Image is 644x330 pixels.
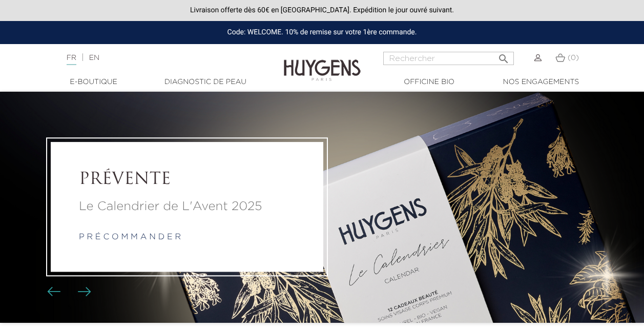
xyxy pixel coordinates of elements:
[568,54,579,61] span: (0)
[51,284,85,300] div: Boutons du carrousel
[89,54,99,61] a: EN
[497,50,510,62] i: 
[494,49,513,63] button: 
[79,198,295,216] a: Le Calendrier de L'Avent 2025
[79,171,295,190] a: PRÉVENTE
[378,77,481,88] a: Officine Bio
[43,77,145,88] a: E-Boutique
[284,43,361,82] img: Huygens
[79,234,181,242] a: p r é c o m m a n d e r
[490,77,592,88] a: Nos engagements
[61,52,261,64] div: |
[67,54,76,65] a: FR
[383,52,514,65] input: Rechercher
[154,77,257,88] a: Diagnostic de peau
